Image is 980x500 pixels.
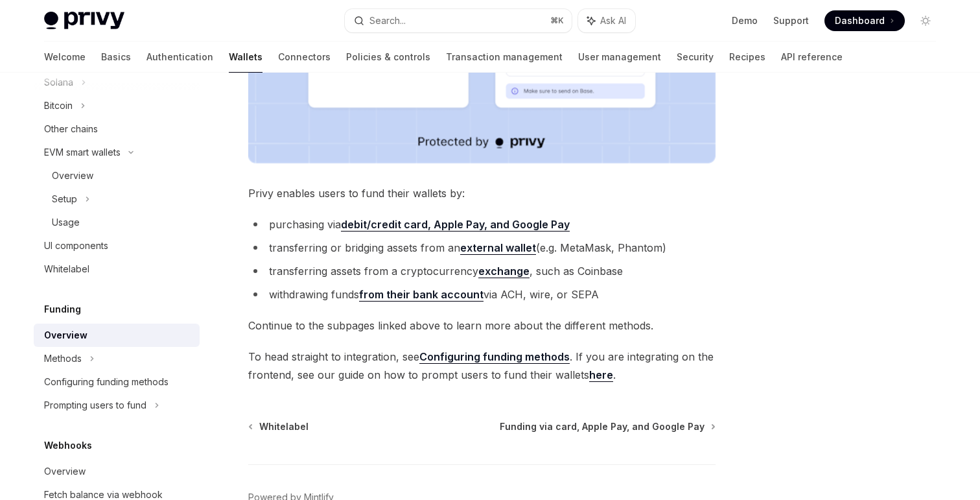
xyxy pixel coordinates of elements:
[44,42,86,73] a: Welcome
[773,14,809,27] a: Support
[250,420,309,433] a: Whitelabel
[732,14,758,27] a: Demo
[34,370,200,394] a: Configuring funding methods
[369,13,406,29] div: Search...
[34,460,200,483] a: Overview
[34,117,200,141] a: Other chains
[478,265,530,278] strong: exchange
[34,234,200,257] a: UI components
[341,218,570,231] strong: debit/credit card, Apple Pay, and Google Pay
[341,218,570,232] a: debit/credit card, Apple Pay, and Google Pay
[248,215,716,233] li: purchasing via
[44,145,121,160] div: EVM smart wallets
[44,464,86,479] div: Overview
[34,164,200,187] a: Overview
[578,42,661,73] a: User management
[34,257,200,281] a: Whitelabel
[101,42,131,73] a: Basics
[600,14,626,27] span: Ask AI
[52,168,93,184] div: Overview
[34,324,200,347] a: Overview
[915,10,936,31] button: Toggle dark mode
[259,420,309,433] span: Whitelabel
[229,42,262,73] a: Wallets
[248,184,716,202] span: Privy enables users to fund their wallets by:
[824,10,905,31] a: Dashboard
[34,211,200,234] a: Usage
[52,215,80,230] div: Usage
[44,374,169,390] div: Configuring funding methods
[248,262,716,280] li: transferring assets from a cryptocurrency , such as Coinbase
[44,398,146,413] div: Prompting users to fund
[500,420,714,433] a: Funding via card, Apple Pay, and Google Pay
[835,14,885,27] span: Dashboard
[729,42,765,73] a: Recipes
[44,302,81,317] h5: Funding
[44,438,92,453] h5: Webhooks
[44,98,73,113] div: Bitcoin
[500,420,705,433] span: Funding via card, Apple Pay, and Google Pay
[478,265,530,278] a: exchange
[52,191,77,207] div: Setup
[248,285,716,304] li: withdrawing funds via ACH, wire, or SEPA
[550,16,564,26] span: ⌘ K
[248,239,716,257] li: transferring or bridging assets from an (e.g. MetaMask, Phantom)
[44,12,124,30] img: light logo
[346,42,430,73] a: Policies & controls
[44,351,82,366] div: Methods
[460,241,536,254] strong: external wallet
[589,368,613,382] a: here
[248,316,716,335] span: Continue to the subpages linked above to learn more about the different methods.
[44,238,108,254] div: UI components
[446,42,563,73] a: Transaction management
[345,9,572,32] button: Search...⌘K
[677,42,714,73] a: Security
[146,42,213,73] a: Authentication
[781,42,843,73] a: API reference
[460,241,536,255] a: external wallet
[578,9,635,32] button: Ask AI
[278,42,331,73] a: Connectors
[419,350,570,364] a: Configuring funding methods
[44,121,98,137] div: Other chains
[359,288,484,302] a: from their bank account
[44,261,89,277] div: Whitelabel
[248,348,716,384] span: To head straight to integration, see . If you are integrating on the frontend, see our guide on h...
[44,327,87,343] div: Overview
